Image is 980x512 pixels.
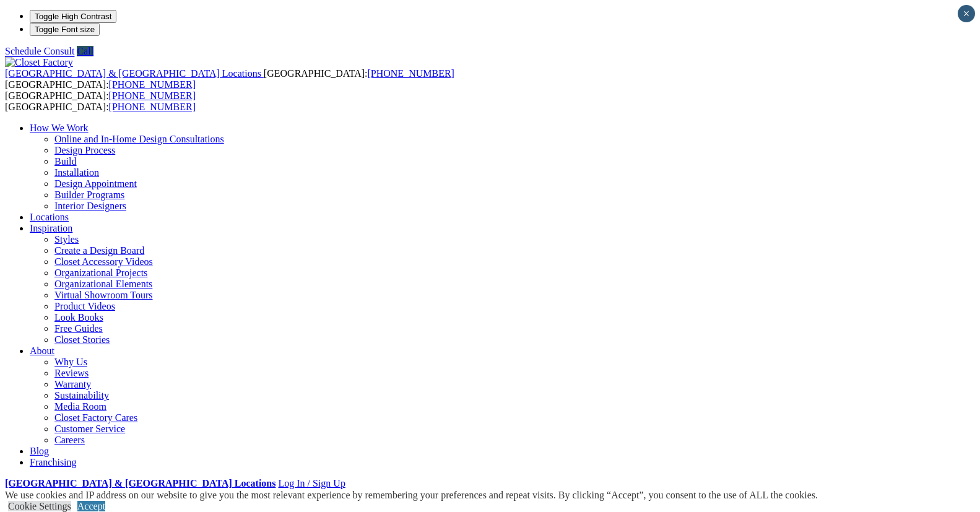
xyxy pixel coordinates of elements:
button: Close [958,5,975,22]
a: Virtual Showroom Tours [54,290,153,300]
a: Schedule Consult [5,46,74,56]
a: Log In / Sign Up [278,478,345,488]
a: How We Work [30,123,89,133]
a: Build [54,156,77,167]
a: Builder Programs [54,189,124,200]
span: Toggle High Contrast [35,12,111,21]
div: We use cookies and IP address on our website to give you the most relevant experience by remember... [5,490,818,501]
a: Sustainability [54,390,109,401]
a: Interior Designers [54,201,126,211]
span: [GEOGRAPHIC_DATA] & [GEOGRAPHIC_DATA] Locations [5,68,261,79]
span: [GEOGRAPHIC_DATA]: [GEOGRAPHIC_DATA]: [5,90,196,112]
a: Customer Service [54,423,125,434]
a: Accept [77,501,105,511]
a: Online and In-Home Design Consultations [54,134,224,144]
button: Toggle Font size [30,23,100,36]
a: [PHONE_NUMBER] [109,102,196,112]
a: [GEOGRAPHIC_DATA] & [GEOGRAPHIC_DATA] Locations [5,68,264,79]
a: [PHONE_NUMBER] [109,79,196,90]
a: Careers [54,435,85,445]
a: Organizational Elements [54,279,152,289]
a: Franchising [30,457,77,467]
span: Toggle Font size [35,25,95,34]
a: Locations [30,212,69,222]
a: About [30,345,54,356]
a: Product Videos [54,301,115,311]
a: Styles [54,234,79,245]
a: Blog [30,446,49,456]
a: [GEOGRAPHIC_DATA] & [GEOGRAPHIC_DATA] Locations [5,478,275,488]
a: Closet Stories [54,334,110,345]
a: Create a Design Board [54,245,144,256]
a: Installation [54,167,99,178]
a: Free Guides [54,323,103,334]
a: [PHONE_NUMBER] [109,90,196,101]
a: Closet Accessory Videos [54,256,153,267]
img: Closet Factory [5,57,73,68]
a: Call [77,46,93,56]
a: Organizational Projects [54,267,147,278]
a: Inspiration [30,223,72,233]
a: Design Appointment [54,178,137,189]
a: Closet Factory Cares [54,412,137,423]
button: Toggle High Contrast [30,10,116,23]
a: Look Books [54,312,103,323]
a: Cookie Settings [8,501,71,511]
a: Your Branch [5,489,55,500]
span: [GEOGRAPHIC_DATA]: [GEOGRAPHIC_DATA]: [5,68,454,90]
a: Design Process [54,145,115,155]
a: Reviews [54,368,89,378]
a: Warranty [54,379,91,389]
a: Media Room [54,401,106,412]
a: Why Us [54,357,87,367]
a: [PHONE_NUMBER] [367,68,454,79]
